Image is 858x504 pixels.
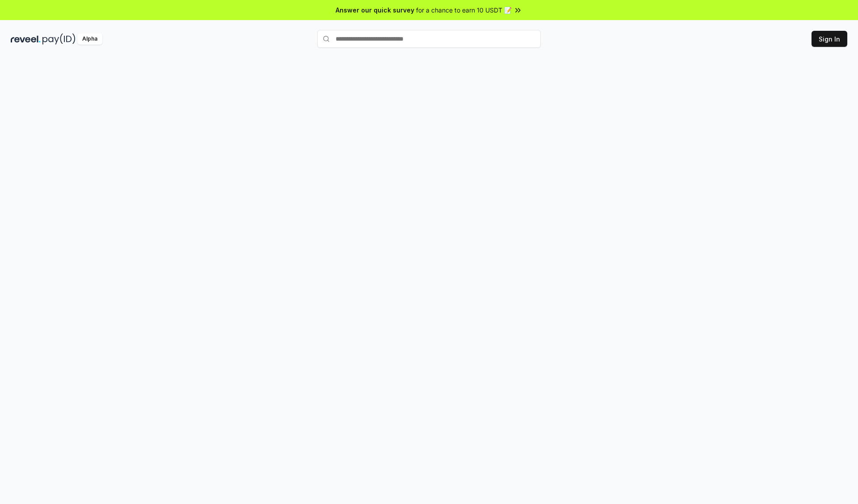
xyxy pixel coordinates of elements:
span: for a chance to earn 10 USDT 📝 [416,5,512,15]
img: pay_id [42,33,76,45]
span: Answer our quick survey [336,5,414,15]
button: Sign In [812,31,847,47]
div: Alpha [77,33,102,45]
img: reveel_dark [11,33,41,45]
